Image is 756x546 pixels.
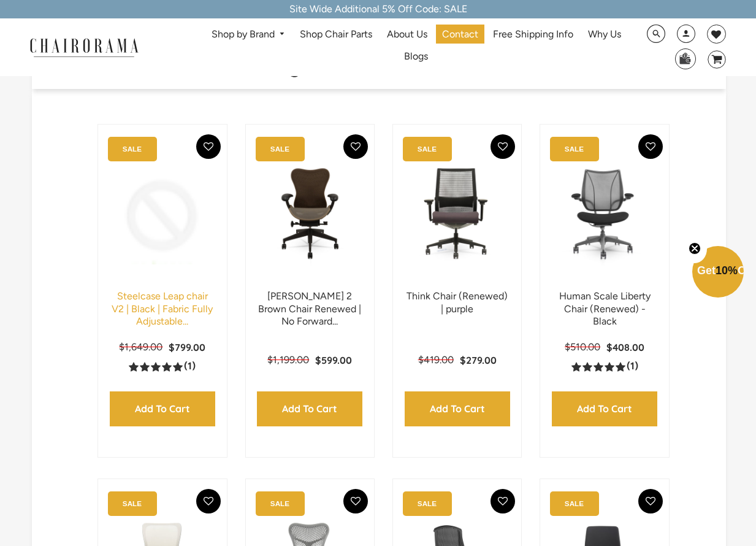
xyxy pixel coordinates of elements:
text: SALE [418,145,437,153]
span: $599.00 [315,354,352,366]
nav: DesktopNavigation [197,25,635,70]
text: SALE [565,499,584,507]
span: 10% [716,264,738,277]
span: Why Us [588,28,621,41]
a: Think Chair (Renewed) | purple - chairorama Think Chair (Renewed) | purple - chairorama [405,137,509,290]
span: $279.00 [460,354,497,366]
span: Get Off [697,264,754,277]
a: Think Chair (Renewed) | purple [407,290,508,315]
span: (1) [627,360,638,373]
span: Shop Chair Parts [300,28,372,41]
input: Add to Cart [257,391,362,426]
button: Add To Wishlist [491,134,515,159]
img: chairorama [23,36,145,58]
input: Add to Cart [552,391,657,426]
img: WhatsApp_Image_2024-07-12_at_16.23.01.webp [676,49,695,67]
span: (1) [184,360,196,373]
span: $1,649.00 [119,341,162,353]
span: $1,199.00 [267,354,309,366]
a: Herman Miller Mirra 2 Brown Chair Renewed | No Forward Tilt | - chairorama Herman Miller Mirra 2 ... [258,137,362,290]
span: Contact [442,28,478,41]
span: About Us [387,28,427,41]
a: Shop Chair Parts [294,25,378,44]
button: Add To Wishlist [196,489,221,513]
a: Human Scale Liberty Chair (Renewed) - Black [559,290,651,328]
img: Think Chair (Renewed) | purple - chairorama [405,137,509,290]
a: 5.0 rating (1 votes) [129,360,196,373]
button: Add To Wishlist [343,489,368,513]
button: Add To Wishlist [638,134,663,159]
input: Add to Cart [405,391,510,426]
button: Add To Wishlist [638,489,663,513]
span: $408.00 [606,341,644,353]
text: SALE [418,499,437,507]
button: Close teaser [682,235,707,263]
button: Add To Wishlist [196,134,221,159]
text: SALE [270,145,289,153]
a: Blogs [398,47,434,66]
text: SALE [565,145,584,153]
img: Human Scale Liberty Chair (Renewed) - Black - chairorama [552,137,656,290]
a: Steelcase Leap chair V2 | Black | Fabric Fully Adjustable... [112,290,213,328]
button: Add To Wishlist [491,489,515,513]
a: Why Us [582,25,627,44]
div: Get10%OffClose teaser [692,247,744,299]
span: Free Shipping Info [493,28,573,41]
button: Add To Wishlist [343,134,368,159]
span: $799.00 [169,341,205,353]
text: SALE [270,499,289,507]
span: $510.00 [565,341,600,353]
a: Free Shipping Info [487,25,579,44]
span: $419.00 [418,354,454,366]
input: Add to Cart [110,391,215,426]
span: Blogs [404,50,428,63]
text: SALE [123,499,142,507]
img: Herman Miller Mirra 2 Brown Chair Renewed | No Forward Tilt | - chairorama [258,137,362,290]
text: SALE [123,145,142,153]
a: [PERSON_NAME] 2 Brown Chair Renewed | No Forward... [258,290,361,328]
a: About Us [381,25,433,44]
a: 5.0 rating (1 votes) [571,360,638,373]
a: Contact [436,25,484,44]
a: Shop by Brand [205,25,292,44]
a: Human Scale Liberty Chair (Renewed) - Black - chairorama Human Scale Liberty Chair (Renewed) - Bl... [552,137,656,290]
